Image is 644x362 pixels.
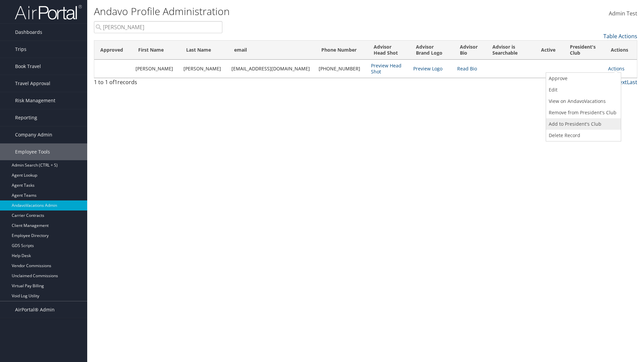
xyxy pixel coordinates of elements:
[15,126,52,143] span: Company Admin
[94,78,222,89] div: 1 to 1 of records
[454,41,486,60] th: Advisor Bio: activate to sort column ascending
[94,4,456,18] h1: Andavo Profile Administration
[546,118,619,130] a: Add to President's Club
[15,92,55,109] span: Risk Management
[609,3,637,24] a: Admin Test
[546,73,619,84] a: Approve
[546,130,619,141] a: Delete Record
[413,65,442,72] a: Preview Logo
[15,24,42,41] span: Dashboards
[15,109,37,126] span: Reporting
[315,41,368,60] th: Phone Number: activate to sort column ascending
[15,4,82,20] img: airportal-logo.png
[410,41,454,60] th: Advisor Brand Logo: activate to sort column ascending
[15,58,41,75] span: Book Travel
[132,60,180,78] td: [PERSON_NAME]
[609,10,637,17] span: Admin Test
[315,60,368,78] td: [PHONE_NUMBER]
[94,21,222,33] input: Search
[486,41,535,60] th: Advisor is Searchable: activate to sort column ascending
[228,60,315,78] td: [EMAIL_ADDRESS][DOMAIN_NAME]
[546,84,619,96] a: Edit
[627,78,637,86] a: Last
[180,41,228,60] th: Last Name: activate to sort column ascending
[535,41,564,60] th: Active: activate to sort column ascending
[94,41,132,60] th: Approved: activate to sort column ascending
[15,143,50,160] span: Employee Tools
[114,78,117,86] span: 1
[546,96,619,107] a: View on AndavoVacations
[371,62,401,75] a: Preview Head Shot
[546,107,619,118] a: Remove from President's Club
[457,65,477,72] a: Read Bio
[15,301,55,318] span: AirPortal® Admin
[180,60,228,78] td: [PERSON_NAME]
[564,41,605,60] th: President's Club: activate to sort column ascending
[15,41,26,58] span: Trips
[608,65,625,72] a: Actions
[368,41,410,60] th: Advisor Head Shot: activate to sort column ascending
[228,41,315,60] th: email: activate to sort column ascending
[15,75,50,92] span: Travel Approval
[132,41,180,60] th: First Name: activate to sort column ascending
[605,41,637,60] th: Actions
[603,33,637,40] a: Table Actions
